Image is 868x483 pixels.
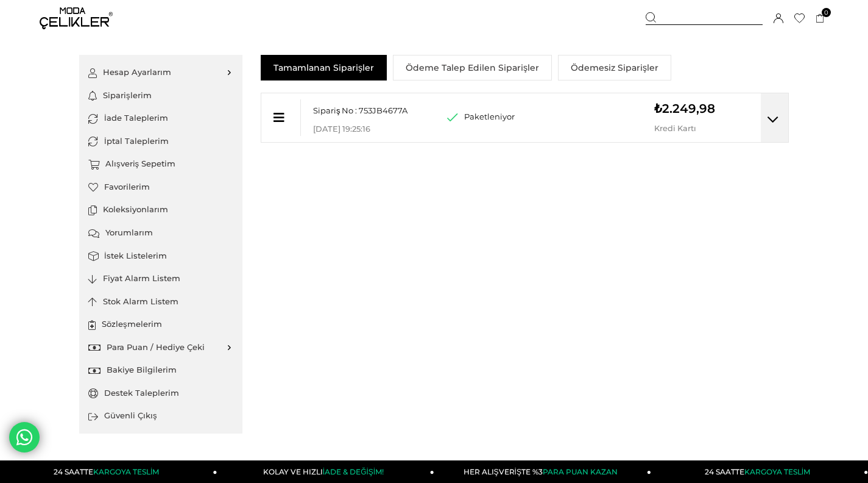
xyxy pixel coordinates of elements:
[393,55,552,80] a: Ödeme Talep Edilen Siparişler
[816,14,825,23] a: 0
[744,467,810,476] span: KARGOYA TESLİM
[323,467,384,476] span: İADE & DEĞİŞİM!
[543,467,618,476] span: PARA PUAN KAZAN
[88,130,233,153] a: İptal Taleplerim
[464,112,515,121] span: Paketleniyor
[822,8,831,17] span: 0
[558,55,671,80] a: Ödemesiz Siparişler
[654,102,758,115] p: ₺2.249,98
[88,336,233,359] a: Para Puan / Hediye Çeki
[651,460,868,483] a: 24 SAATTEKARGOYA TESLİM
[313,106,408,115] span: Sipariş No : 753JB4677A
[88,84,233,107] a: Siparişlerim
[654,124,758,133] p: Kredi Kartı
[88,267,233,290] a: Fiyat Alarm Listem
[88,290,233,313] a: Stok Alarm Listem
[88,61,233,84] a: Hesap Ayarlarım
[88,152,233,176] a: Alışveriş Sepetim
[93,467,159,476] span: KARGOYA TESLİM
[88,245,233,268] a: İstek Listelerim
[434,460,651,483] a: HER ALIŞVERİŞTE %3PARA PUAN KAZAN
[88,404,233,428] a: Güvenli Çıkış
[88,176,233,199] a: Favorilerim
[40,7,113,29] img: logo
[88,359,233,382] a: Bakiye Bilgilerim
[88,107,233,130] a: İade Taleplerim
[261,55,387,80] a: Tamamlanan Siparişler
[88,198,233,221] a: Koleksiyonlarım
[313,124,447,134] p: [DATE] 19:25:16
[217,460,434,483] a: KOLAY VE HIZLIİADE & DEĞİŞİM!
[88,313,233,336] a: Sözleşmelerim
[88,221,233,245] a: Yorumlarım
[88,382,233,405] a: Destek Taleplerim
